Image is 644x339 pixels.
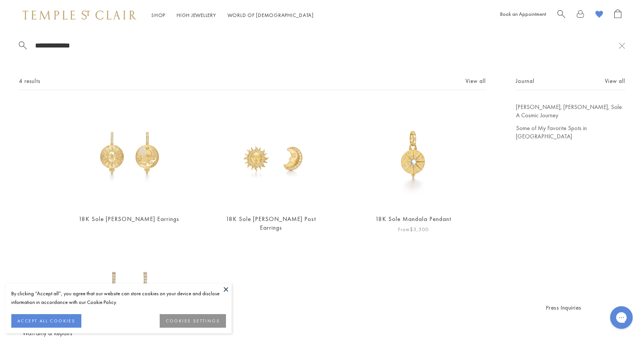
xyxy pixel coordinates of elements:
a: World of [DEMOGRAPHIC_DATA]World of [DEMOGRAPHIC_DATA] [227,12,314,18]
a: 18K Sole Luna Earrings18K Sole Luna Earrings [77,103,181,207]
a: High JewelleryHigh Jewellery [177,12,216,18]
span: 4 results [19,77,40,86]
a: Press Inquiries [546,304,621,312]
span: From [398,225,429,234]
button: ACCEPT ALL COOKIES [11,314,81,328]
a: View Wishlist [595,9,603,21]
a: Book an Appointment [500,11,546,17]
img: P31802-SOLMAN17 [361,103,465,207]
a: [PERSON_NAME], [PERSON_NAME], Sole: A Cosmic Journey [516,103,625,120]
a: 18K Sole Luna Post Earrings18K Sole Luna Post Earrings [219,103,323,207]
a: Warranty & Repairs [23,329,100,337]
img: 18K Sole Luna Post Earrings [219,103,323,207]
span: $3,500 [410,226,429,233]
button: COOKIES SETTINGS [160,314,226,328]
a: Some of My Favorite Spots in [GEOGRAPHIC_DATA] [516,124,625,141]
a: View all [605,77,625,85]
img: Temple St. Clair [23,11,136,20]
img: 18K Sole Luna Earrings [77,103,181,207]
a: P31802-SOLMAN17P31802-SOLMAN17 [361,103,465,207]
span: Journal [516,77,534,86]
a: Open Shopping Bag [614,9,621,21]
a: View all [465,77,486,85]
iframe: Gorgias live chat messenger [606,304,636,331]
div: By clicking “Accept all”, you agree that our website can store cookies on your device and disclos... [11,289,226,307]
a: 18K Sole [PERSON_NAME] Post Earrings [226,215,316,232]
nav: Main navigation [151,11,314,20]
a: ShopShop [151,12,165,18]
a: Search [557,9,565,21]
a: 18K Sole [PERSON_NAME] Earrings [79,215,179,223]
a: 18K Sole Mandala Pendant [375,215,451,223]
